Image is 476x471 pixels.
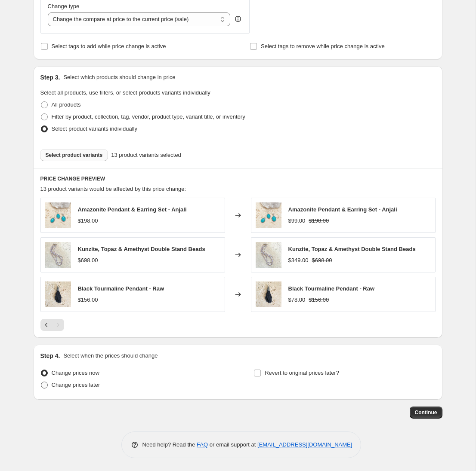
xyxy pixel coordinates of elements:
div: $156.00 [78,296,98,304]
span: Select product variants [46,152,103,159]
button: Continue [410,407,442,419]
div: $78.00 [288,296,306,304]
span: Select tags to remove while price change is active [261,43,385,49]
h2: Step 3. [40,73,60,82]
div: $198.00 [78,217,98,225]
h6: PRICE CHANGE PREVIEW [40,175,436,182]
div: $698.00 [78,256,98,265]
span: Amazonite Pendant & Earring Set - Anjali [78,206,187,213]
span: Change prices now [52,370,99,376]
span: Amazonite Pendant & Earring Set - Anjali [288,206,397,213]
img: Kunzitebeads_1_80x.jpg [45,242,71,268]
span: Black Tourmaline Pendant - Raw [288,285,375,292]
span: 13 product variants would be affected by this price change: [40,186,186,192]
img: Tourmalinependant1_e790cf29-a70b-479f-897a-f82ec3f220b4_80x.jpg [256,281,281,307]
span: Kunzite, Topaz & Amethyst Double Stand Beads [78,246,205,252]
a: FAQ [197,441,208,448]
span: Change prices later [52,382,100,388]
span: 13 product variants selected [111,151,181,159]
span: or email support at [208,441,257,448]
div: $99.00 [288,217,306,225]
span: Change type [48,3,80,9]
span: All products [52,101,81,108]
nav: Pagination [40,319,64,331]
p: Select when the prices should change [63,352,158,360]
img: Amazoniteset1_80x.jpg [45,202,71,228]
strike: $198.00 [309,217,329,225]
span: Need help? Read the [142,441,197,448]
div: help [234,15,242,23]
span: Select all products, use filters, or select products variants individually [40,89,210,96]
p: Select which products should change in price [63,73,175,82]
img: Tourmalinependant1_e790cf29-a70b-479f-897a-f82ec3f220b4_80x.jpg [45,281,71,307]
button: Select product variants [40,149,108,161]
span: Select product variants individually [52,125,137,132]
img: Kunzitebeads_1_80x.jpg [256,242,281,268]
span: Kunzite, Topaz & Amethyst Double Stand Beads [288,246,416,252]
span: Black Tourmaline Pendant - Raw [78,285,164,292]
span: Select tags to add while price change is active [52,43,166,49]
strike: $698.00 [312,256,332,265]
span: Continue [415,409,437,416]
strike: $156.00 [309,296,329,304]
button: Previous [40,319,53,331]
div: $349.00 [288,256,309,265]
h2: Step 4. [40,352,60,360]
span: Filter by product, collection, tag, vendor, product type, variant title, or inventory [52,113,245,120]
span: Revert to original prices later? [265,370,339,376]
a: [EMAIL_ADDRESS][DOMAIN_NAME] [257,441,352,448]
img: Amazoniteset1_80x.jpg [256,202,281,228]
